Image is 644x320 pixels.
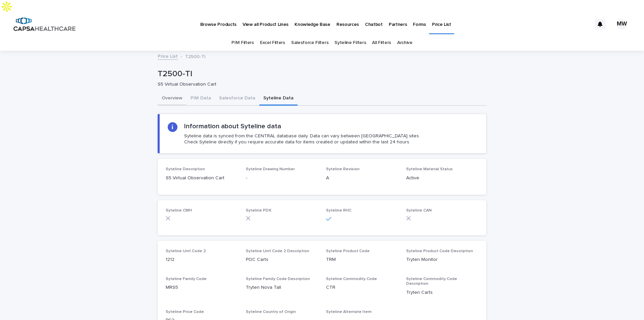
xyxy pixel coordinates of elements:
[386,13,410,34] a: Partners
[259,92,298,106] button: Syteline Data
[243,13,288,28] p: View all Product Lines
[246,209,271,213] span: Syteline PDX
[406,256,478,263] p: Tryten Monitor
[326,256,398,263] p: TRM
[158,92,186,106] button: Overview
[158,52,178,60] a: Price List
[166,277,207,281] span: Syteline Family Code
[185,52,206,60] p: T2500-TI
[291,13,333,34] a: Knowledge Base
[326,209,352,213] span: Syteline RHC
[372,35,391,51] a: All Filters
[239,13,291,34] a: View all Product Lines
[397,35,413,51] a: Archive
[215,92,259,106] button: Salesforce Data
[326,249,370,253] span: Syteline Product Code
[326,277,377,281] span: Syteline Commodity Code
[166,256,238,263] p: 1212
[406,277,457,286] span: Syteline Commodity Code Description
[406,209,432,213] span: Syteline CAN
[166,249,206,253] span: Syteline Unit Code 2
[326,310,372,314] span: Syteline Alternate Item
[166,284,238,291] p: MRS5
[158,82,481,87] p: S5 Virtual Observation Cart
[246,310,296,314] span: Syteline Country of Origin
[326,284,398,291] p: CTR
[184,122,281,130] h2: Information about Syteline data
[246,175,318,182] p: -
[406,167,453,171] span: Syteline Material Status
[246,284,318,291] p: Tryten Nova Tall
[406,175,478,182] p: Active
[197,13,239,34] a: Browse Products
[166,167,205,171] span: Syteline Description
[333,13,362,34] a: Resources
[246,277,310,281] span: Syteline Family Code Description
[184,133,420,145] p: Syteline data is synced from the CENTRAL database daily. Data can vary between [GEOGRAPHIC_DATA] ...
[231,35,254,51] a: PIM Filters
[616,19,627,30] div: MW
[406,249,473,253] span: Syteline Product Code Description
[166,175,238,182] p: S5 Virtual Observation Cart
[13,17,75,31] img: B5p4sRfuTuC72oLToeu7
[406,289,478,296] p: Tryten Carts
[334,35,366,51] a: Syteline Filters
[413,13,426,28] p: Forms
[294,13,330,28] p: Knowledge Base
[365,13,383,28] p: Chatbot
[158,69,484,79] p: T2500-TI
[186,92,215,106] button: PIM Data
[246,249,309,253] span: Syteline Unit Code 2 Description
[326,175,398,182] p: A
[260,35,285,51] a: Excel Filters
[246,167,295,171] span: Syteline Drawing Number
[429,13,454,33] a: Price List
[389,13,407,28] p: Partners
[200,13,236,28] p: Browse Products
[410,13,429,34] a: Forms
[246,256,318,263] p: POC Carts
[362,13,386,34] a: Chatbot
[166,310,204,314] span: Syteline Price Code
[291,35,328,51] a: Salesforce Filters
[326,167,360,171] span: Syteline Revision
[336,13,359,28] p: Resources
[432,13,451,28] p: Price List
[166,209,192,213] span: Syteline CMH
